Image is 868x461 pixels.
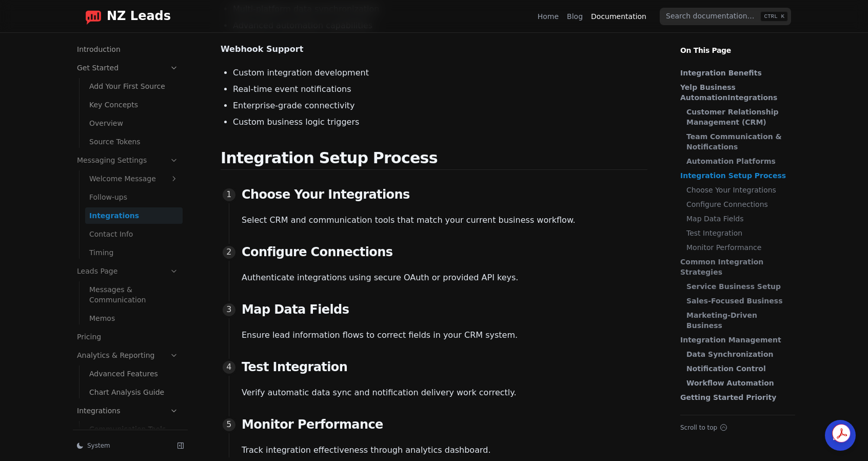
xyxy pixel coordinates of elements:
[85,78,183,94] a: Add Your First Source
[686,281,790,292] a: Service Business Setup
[686,311,757,330] strong: Marketing-Driven Business
[221,44,303,54] strong: Webhook Support
[73,438,169,453] button: System
[686,363,790,374] a: Notification Control
[242,244,647,260] h3: Configure Connections
[686,242,790,253] a: Monitor Performance
[242,359,647,375] h3: Test Integration
[242,186,647,203] h3: Choose Your Integrations
[680,170,790,181] a: Integration Setup Process
[85,8,102,25] img: logo
[221,149,647,170] h2: Integration Setup Process
[686,378,790,388] a: Workflow Automation
[85,384,183,400] a: Chart Analysis Guide
[73,60,183,76] a: Get Started
[233,116,647,128] li: Custom business logic triggers
[233,67,647,79] li: Custom integration development
[233,100,647,112] li: Enterprise-grade connectivity
[686,282,781,291] strong: Service Business Setup
[686,349,790,359] a: Data Synchronization
[686,156,790,166] a: Automation Platforms
[686,214,790,224] a: Map Data Fields
[686,297,782,305] strong: Sales-Focused Business
[107,9,171,24] span: NZ Leads
[680,392,790,402] a: Getting Started Priority
[242,416,647,433] h3: Monitor Performance
[686,199,790,209] a: Configure Connections
[85,189,183,205] a: Follow-ups
[242,386,647,400] p: Verify automatic data sync and notification delivery work correctly.
[825,420,856,451] a: Open chat
[85,310,183,326] a: Memos
[680,424,795,432] button: Scroll to top
[686,379,774,387] strong: Workflow Automation
[73,41,183,57] a: Introduction
[686,364,766,373] strong: Notification Control
[242,213,647,227] p: Select CRM and communication tools that match your current business workflow.
[73,402,183,419] a: Integrations
[686,296,790,306] a: Sales-Focused Business
[538,11,559,22] a: Home
[85,207,183,224] a: Integrations
[680,83,736,102] strong: Yelp Business Automation
[242,443,647,457] p: Track integration effectiveness through analytics dashboard.
[85,133,183,150] a: Source Tokens
[686,185,790,195] a: Choose Your Integrations
[85,244,183,261] a: Timing
[591,11,646,22] a: Documentation
[85,170,183,187] a: Welcome Message
[73,347,183,363] a: Analytics & Reporting
[567,11,583,22] a: Blog
[242,271,647,285] p: Authenticate integrations using secure OAuth or provided API keys.
[73,152,183,168] a: Messaging Settings
[85,366,183,382] a: Advanced Features
[660,8,791,25] input: Search documentation…
[686,107,790,127] a: Customer Relationship Management (CRM)
[85,421,183,437] a: Communication Tools
[680,257,790,277] a: Common Integration Strategies
[680,68,790,78] a: Integration Benefits
[686,310,790,331] a: Marketing-Driven Business
[242,328,647,342] p: Ensure lead information flows to correct fields in your CRM system.
[85,97,183,113] a: Key Concepts
[85,226,183,242] a: Contact Info
[686,131,790,152] a: Team Communication & Notifications
[77,8,171,25] a: Home page
[686,228,790,238] a: Test Integration
[686,132,782,151] strong: Team Communication & Notifications
[173,438,188,453] button: Collapse sidebar
[85,281,183,308] a: Messages & Communication
[686,350,773,358] strong: Data Synchronization
[73,263,183,279] a: Leads Page
[672,33,803,55] p: On This Page
[85,115,183,131] a: Overview
[686,157,776,165] strong: Automation Platforms
[233,83,647,95] li: Real-time event notifications
[680,335,790,345] a: Integration Management
[686,108,778,126] strong: Customer Relationship Management (CRM)
[242,301,647,318] h3: Map Data Fields
[680,82,790,103] a: Yelp Business AutomationIntegrations
[73,329,183,345] a: Pricing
